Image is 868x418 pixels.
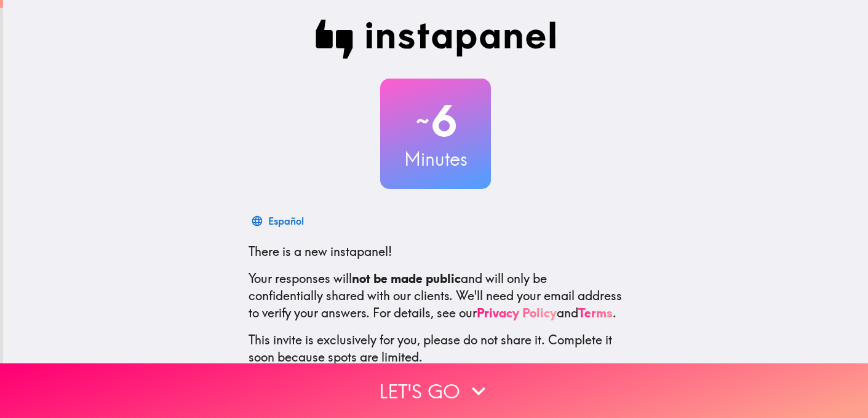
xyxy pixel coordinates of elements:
div: Español [268,212,304,230]
a: Privacy Policy [477,305,557,320]
span: ~ [414,103,431,139]
p: Your responses will and will only be confidentially shared with our clients. We'll need your emai... [249,270,623,322]
span: There is a new instapanel! [249,244,392,259]
p: This invite is exclusively for you, please do not share it. Complete it soon because spots are li... [249,331,623,366]
img: Instapanel [315,20,556,59]
h3: Minutes [380,146,491,172]
button: Español [249,209,309,233]
a: Terms [578,305,613,320]
b: not be made public [352,271,461,286]
h2: 6 [380,96,491,146]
